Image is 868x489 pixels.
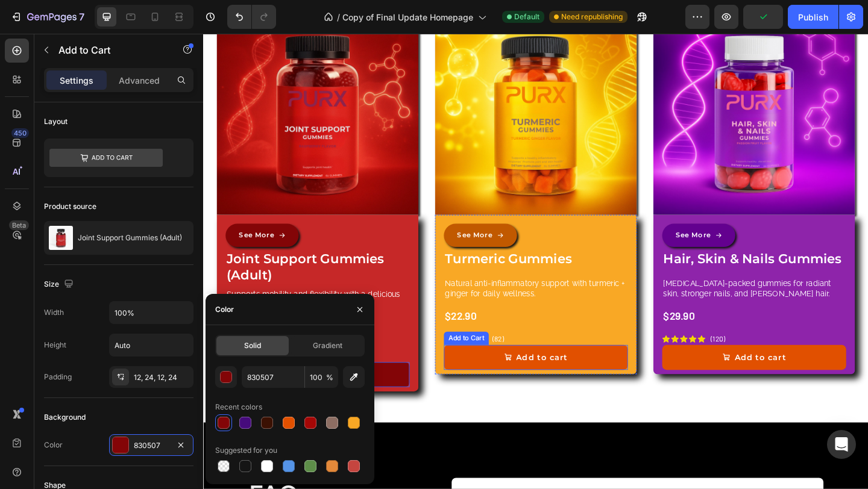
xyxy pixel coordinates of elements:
[788,5,838,29] button: Publish
[827,430,856,459] div: Open Intercom Messenger
[514,11,539,22] span: Default
[215,402,262,413] div: Recent colors
[262,207,341,232] a: See More
[119,74,160,87] p: Advanced
[39,214,77,225] p: See More
[242,366,304,388] input: Eg: FFFFFF
[263,266,461,288] p: Natural anti-inflammatory support with turmeric + ginger for daily wellness.
[561,11,623,22] span: Need republishing
[110,334,193,356] input: Auto
[276,214,315,225] p: See More
[500,266,698,288] p: [MEDICAL_DATA]-packed gummies for radiant skin, stronger nails, and [PERSON_NAME] hair.
[24,316,224,333] div: $22.90
[244,340,261,351] span: Solid
[227,5,276,29] div: Undo/Redo
[44,201,96,212] div: Product source
[326,372,333,383] span: %
[341,346,397,358] div: Add to cart
[499,338,699,366] button: Add to cart
[44,116,68,127] div: Layout
[315,327,327,337] p: (82)
[44,440,63,450] div: Color
[49,226,73,250] img: product feature img
[79,10,84,24] p: 7
[44,307,64,318] div: Width
[24,207,104,232] a: See More
[24,235,224,273] h1: Joint Support Gummies (Adult)
[499,207,579,232] a: See More
[578,346,634,358] div: Add to cart
[798,11,828,23] div: Publish
[313,340,342,351] span: Gradient
[514,214,552,225] p: See More
[499,299,699,316] div: $29.90
[39,340,83,351] div: Add to Cart
[44,276,76,293] div: Size
[215,445,277,456] div: Suggested for you
[58,43,161,57] p: Add to Cart
[24,357,224,384] button: Add to cart
[203,34,868,489] iframe: Design area
[337,11,340,23] span: /
[134,440,169,451] div: 830507
[552,327,567,337] p: (120)
[44,412,86,423] div: Background
[499,235,699,255] h1: Hair, Skin & Nails Gummies
[60,74,93,87] p: Settings
[103,364,159,377] div: Add to cart
[262,235,462,255] h1: Turmeric Gummies
[9,220,29,230] div: Beta
[342,11,473,23] span: Copy of Final Update Homepage
[262,299,462,316] div: $22.90
[5,5,90,29] button: 7
[11,128,29,138] div: 450
[215,304,234,315] div: Color
[78,234,182,242] p: Joint Support Gummies (Adult)
[44,372,72,382] div: Padding
[25,278,223,299] p: Supports mobility and flexibility with a delicious raspberry boost.
[134,372,190,383] div: 12, 24, 12, 24
[110,302,193,323] input: Auto
[44,340,66,350] div: Height
[264,326,308,337] div: Add to Cart
[262,338,462,366] button: Add to cart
